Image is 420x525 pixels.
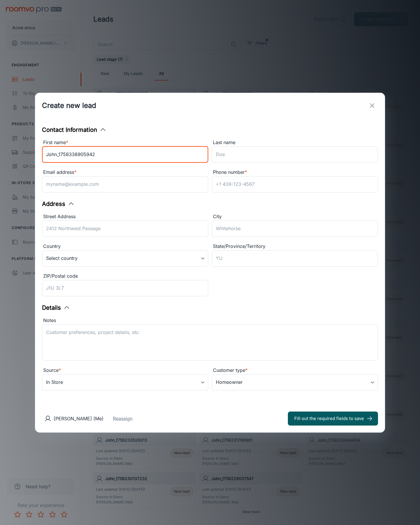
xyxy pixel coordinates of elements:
button: Reassign [113,415,132,422]
input: Doe [212,146,378,163]
button: exit [366,100,378,111]
input: myname@example.com [42,176,208,192]
div: Phone number [212,169,378,176]
div: Notes [42,317,378,324]
div: Email address [42,169,208,176]
input: YU [212,250,378,267]
button: Details [42,303,70,312]
p: [PERSON_NAME] (Me) [54,415,104,422]
input: J1U 3L7 [42,280,208,296]
div: First name [42,139,208,146]
input: 2412 Northwest Passage [42,220,208,237]
input: Whitehorse [212,220,378,237]
button: Address [42,199,75,208]
div: Last name [212,139,378,146]
div: In Store [42,374,208,391]
button: Fill out the required fields to save [288,412,378,426]
button: Contact Information [42,125,106,134]
div: Street Address [42,213,208,220]
div: Customer type [212,367,378,374]
div: ZIP/Postal code [42,272,208,280]
div: City [212,213,378,220]
h1: Create new lead [42,100,96,111]
div: Country [42,243,208,250]
div: Select country [42,250,208,267]
div: State/Province/Territory [212,243,378,250]
div: Source [42,367,208,374]
input: +1 439-123-4567 [212,176,378,192]
div: Homeowner [212,374,378,391]
input: John [42,146,208,163]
